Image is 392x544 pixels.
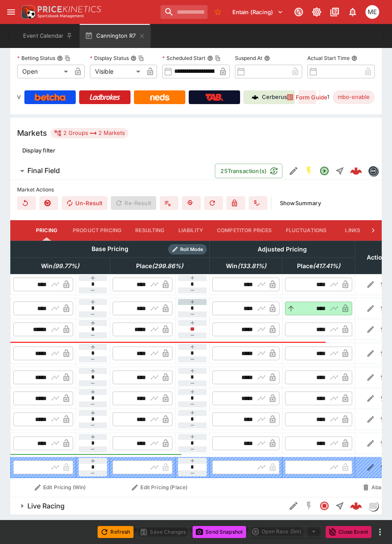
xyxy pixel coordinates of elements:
[128,220,171,241] button: Resulting
[80,24,150,48] button: Cannington R7
[264,55,270,61] button: Suspend At
[210,220,279,241] button: Competitor Prices
[152,261,183,271] em: ( 299.86 %)
[368,501,378,511] img: liveracing
[160,5,208,19] input: search
[131,55,137,61] button: Display StatusCopy To Clipboard
[350,500,362,512] img: logo-cerberus--red.svg
[332,498,347,514] button: Straight
[319,501,330,511] svg: Closed
[252,94,258,101] img: Cerberus
[27,502,65,511] h6: Live Racing
[65,55,71,61] button: Copy To Clipboard
[177,246,207,253] span: Roll Mode
[262,93,287,102] p: Cerberus
[375,527,385,537] button: more
[53,261,79,271] em: ( 99.77 %)
[204,196,223,210] button: Remap Selection Target
[350,500,362,512] div: 9a81cbf4-392e-4b2d-baeb-873ad3e8e73c
[150,94,169,101] img: Neds
[368,501,378,511] div: liveracing
[347,497,365,514] a: 9a81cbf4-392e-4b2d-baeb-873ad3e8e73c
[27,220,66,241] button: Pricing
[309,4,324,20] button: Toggle light/dark mode
[238,261,266,271] em: ( 133.81 %)
[313,261,340,271] em: ( 417.41 %)
[317,498,332,514] button: Closed
[226,196,245,210] button: Disable Provider resulting
[347,162,365,179] a: bfbe7165-fbf5-48e2-85d7-96672465ee81
[327,4,342,20] button: Documentation
[172,220,210,241] button: Liability
[363,3,382,21] button: Matt Easter
[193,526,246,538] button: Send Snapshot
[89,94,121,101] img: Ladbrokes
[365,5,379,19] div: Matt Easter
[319,166,330,176] svg: Open
[333,220,372,241] button: Links
[90,54,129,62] p: Display Status
[207,55,213,61] button: Scheduled StartCopy To Clipboard
[286,498,301,514] button: Edit Detail
[168,244,207,254] div: Show/hide Price Roll mode configuration.
[90,65,144,78] div: Visible
[227,5,288,19] button: Select Tenant
[17,196,36,210] button: Clear Results
[298,90,316,104] a: Form Guide
[57,55,63,61] button: Betting StatusCopy To Clipboard
[160,196,178,210] button: Deductions
[18,24,78,48] button: Event Calendar
[333,90,375,104] div: Betting Target: cerberus
[350,165,362,177] div: bfbe7165-fbf5-48e2-85d7-96672465ee81
[235,54,262,62] p: Suspend At
[3,4,19,20] button: open drawer
[210,241,355,257] th: Adjusted Pricing
[19,3,36,21] img: PriceKinetics Logo
[326,526,371,538] button: Close Event
[32,261,89,271] span: Win(99.77%)
[66,220,128,241] button: Product Pricing
[88,244,132,254] div: Base Pricing
[327,90,329,104] label: Tags:
[368,166,378,176] img: betmakers
[333,93,375,102] span: mbo-enable
[138,55,144,61] button: Copy To Clipboard
[17,128,47,138] h5: Markets
[62,196,107,210] button: Un-Result
[162,54,205,62] p: Scheduled Start
[301,498,317,514] button: SGM Disabled
[291,4,306,20] button: Connected to PK
[317,163,332,179] button: Open
[39,196,58,210] button: Clear Losing Results
[17,183,375,196] label: Market Actions
[13,481,107,494] button: Edit Pricing (Win)
[38,6,101,12] img: PriceKinetics
[127,261,193,271] span: Place(299.86%)
[217,261,276,271] span: Win(133.81%)
[244,90,295,104] a: Cerberus
[215,55,221,61] button: Copy To Clipboard
[182,196,201,210] button: Substitutions
[215,164,282,178] button: 25Transaction(s)
[286,163,301,179] button: Edit Detail
[113,481,207,494] button: Edit Pricing (Place)
[54,128,125,138] div: 2 Groups 2 Markets
[350,165,362,177] img: logo-cerberus--red.svg
[27,166,60,175] h6: Final Field
[332,163,347,179] button: Straight
[279,220,334,241] button: Fluctuations
[368,166,378,176] div: betmakers
[10,497,286,514] button: Live Racing
[275,196,326,210] button: ShowSummary
[17,90,21,104] label: View on :
[301,163,317,179] button: SGM Enabled
[17,143,60,157] button: Display filter
[38,14,84,18] img: Sportsbook Management
[205,94,223,101] img: TabNZ
[211,5,225,19] button: No Bookmarks
[307,54,350,62] p: Actual Start Time
[98,526,134,538] button: Refresh
[111,196,156,210] span: Re-Result
[10,162,215,179] button: Final Field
